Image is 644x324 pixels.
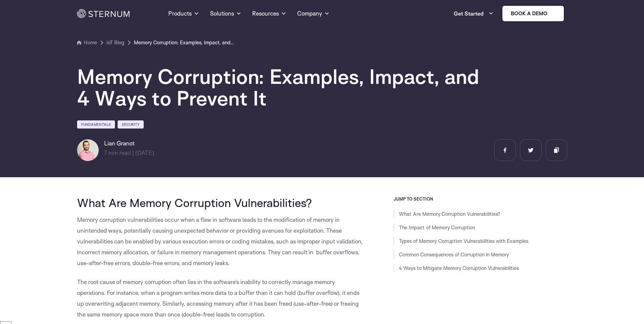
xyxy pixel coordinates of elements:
a: Solutions [210,1,241,26]
span: min read | [104,149,134,156]
span: [DATE] [135,149,154,156]
a: Types of Memory Corruption Vulnerabilities with Examples [399,238,528,244]
img: Lian Granot [77,139,99,161]
a: Book a demo [502,5,565,22]
a: 4 Ways to Mitigate Memory Corruption Vulnerabilities [399,265,519,271]
a: Common Consequences of Corruption in Memory [399,251,509,258]
img: sternum iot [550,11,555,16]
a: Home [77,39,97,47]
h3: JUMP TO SECTION [393,196,567,202]
a: Memory Corruption: Examples, Impact, and 4 Ways to Prevent It [134,39,235,47]
a: The Impact of Memory Corruption [399,224,475,231]
span: The root cause of memory corruption often lies in the software’s inability to correctly manage me... [77,278,359,318]
h6: Lian Granot [104,139,154,147]
a: IoT Blog [106,39,124,47]
a: Security [118,120,144,129]
a: Products [168,1,199,26]
span: 7 [104,149,107,156]
span: What Are Memory Corruption Vulnerabilities? [77,195,312,210]
a: What Are Memory Corruption Vulnerabilities? [399,211,500,217]
a: Get Started [454,7,494,20]
a: Company [297,1,330,26]
a: Fundamentals [77,120,115,129]
h1: Memory Corruption: Examples, Impact, and 4 Ways to Prevent It [77,66,483,109]
span: Memory corruption vulnerabilities occur when a flaw in software leads to the modification of memo... [77,216,363,267]
a: Resources [252,1,286,26]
